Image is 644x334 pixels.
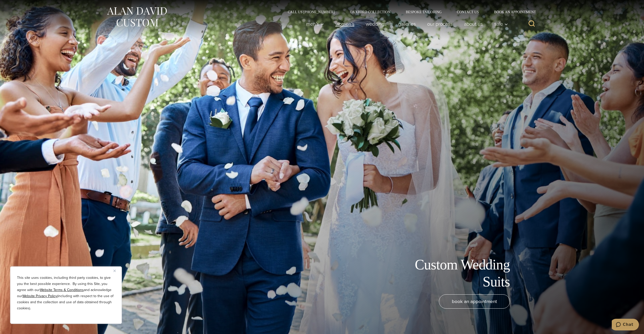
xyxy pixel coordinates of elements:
a: book an appointment [439,294,510,309]
a: Our Process [421,19,458,29]
a: Website Privacy Policy [22,293,57,299]
a: Oxxford Collection [342,10,398,14]
a: About Us [458,19,488,29]
h1: Custom Wedding Suits [396,256,510,290]
a: Book an Appointment [486,10,538,14]
img: Close [113,270,116,272]
a: Website Terms & Conditions [40,287,84,293]
nav: Primary Navigation [300,19,510,29]
a: Call Us [PHONE_NUMBER] [280,10,342,14]
a: Women’s [329,19,360,29]
a: Bespoke Tailoring [398,10,449,14]
a: Contact Us [449,10,487,14]
p: This site uses cookies, including third party cookies, to give you the best possible experience. ... [17,275,115,311]
nav: Secondary Navigation [280,10,538,14]
span: book an appointment [452,298,497,305]
button: Sale sub menu toggle [488,19,510,29]
button: View Search Form [526,18,538,30]
a: Galleries [392,19,421,29]
button: Close [113,268,120,274]
iframe: Opens a widget where you can chat to one of our agents [612,319,639,331]
img: Alan David Custom [106,6,167,28]
a: weddings [360,19,392,29]
button: Child menu of Men’s [300,19,329,29]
